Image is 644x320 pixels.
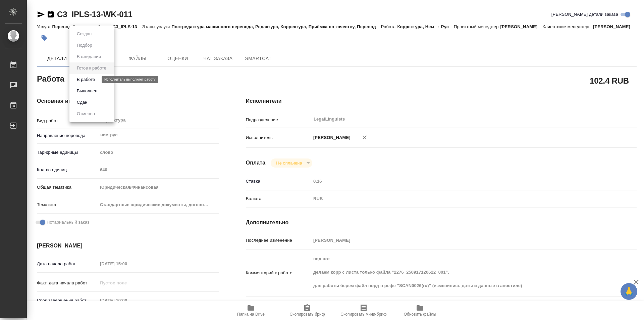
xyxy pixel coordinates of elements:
[75,110,97,118] button: Отменен
[75,30,94,38] button: Создан
[75,76,97,83] button: В работе
[75,53,103,60] button: В ожидании
[75,87,99,95] button: Выполнен
[75,99,89,106] button: Сдан
[75,42,94,49] button: Подбор
[75,64,108,72] button: Готов к работе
